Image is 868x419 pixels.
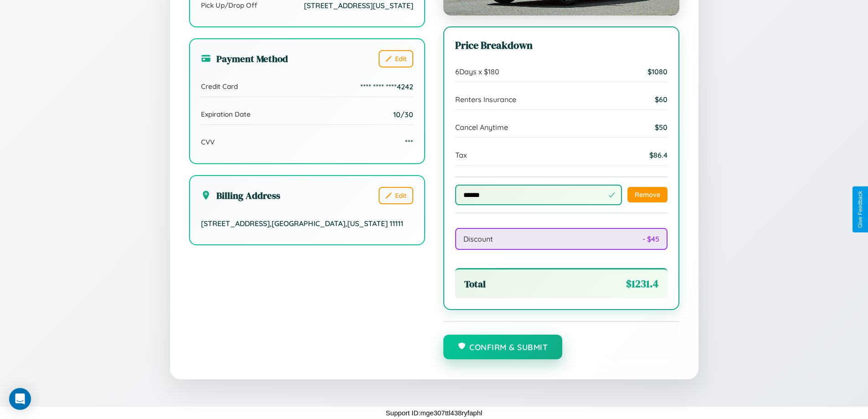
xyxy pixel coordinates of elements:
span: Expiration Date [201,110,251,119]
span: $ 1231.4 [626,277,658,291]
span: [STREET_ADDRESS][US_STATE] [304,1,413,10]
span: Pick Up/Drop Off [201,1,257,10]
span: 10/30 [393,110,413,119]
button: Remove [627,187,668,202]
span: Credit Card [201,82,238,91]
span: $ 50 [655,123,668,132]
div: Give Feedback [857,191,863,228]
h3: Payment Method [201,52,288,65]
span: Renters Insurance [455,95,516,104]
button: Edit [379,50,413,67]
span: [STREET_ADDRESS] , [GEOGRAPHIC_DATA] , [US_STATE] 11111 [201,219,403,228]
span: Discount [463,234,493,243]
span: $ 60 [655,95,668,104]
span: $ 1080 [647,67,668,76]
h3: Billing Address [201,189,280,202]
span: Tax [455,150,467,160]
button: Edit [379,187,413,204]
span: Cancel Anytime [455,123,508,132]
span: Total [464,277,486,290]
span: CVV [201,138,215,146]
p: Support ID: mge307ttl438ryfaphl [386,407,483,419]
span: - $ 45 [642,234,659,243]
span: 6 Days x $ 180 [455,67,499,76]
h3: Price Breakdown [455,38,668,52]
span: $ 86.4 [649,150,668,160]
button: Confirm & Submit [443,335,563,359]
div: Open Intercom Messenger [9,388,31,410]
